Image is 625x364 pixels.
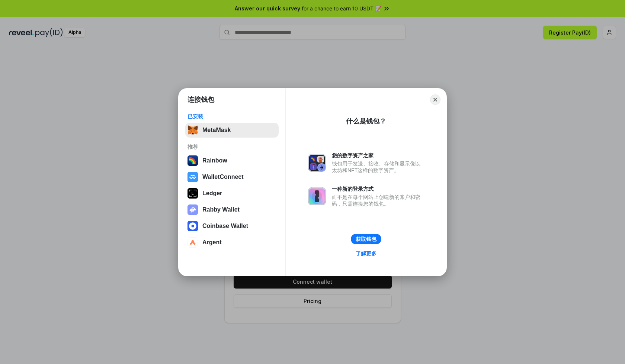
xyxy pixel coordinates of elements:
[430,94,440,105] button: Close
[185,153,279,168] button: Rainbow
[356,250,376,257] div: 了解更多
[202,239,222,246] div: Argent
[308,154,326,172] img: svg+xml,%3Csvg%20xmlns%3D%22http%3A%2F%2Fwww.w3.org%2F2000%2Fsvg%22%20fill%3D%22none%22%20viewBox...
[202,190,222,197] div: Ledger
[187,144,276,150] div: 推荐
[187,113,276,120] div: 已安装
[187,204,198,215] img: svg+xml,%3Csvg%20xmlns%3D%22http%3A%2F%2Fwww.w3.org%2F2000%2Fsvg%22%20fill%3D%22none%22%20viewBox...
[332,152,424,159] div: 您的数字资产之家
[187,188,198,199] img: svg+xml,%3Csvg%20xmlns%3D%22http%3A%2F%2Fwww.w3.org%2F2000%2Fsvg%22%20width%3D%2228%22%20height%3...
[185,202,279,217] button: Rabby Wallet
[187,221,198,231] img: svg+xml,%3Csvg%20width%3D%2228%22%20height%3D%2228%22%20viewBox%3D%220%200%2028%2028%22%20fill%3D...
[187,95,214,104] h1: 连接钱包
[332,194,424,207] div: 而不是在每个网站上创建新的账户和密码，只需连接您的钱包。
[202,127,231,133] div: MetaMask
[308,187,326,205] img: svg+xml,%3Csvg%20xmlns%3D%22http%3A%2F%2Fwww.w3.org%2F2000%2Fsvg%22%20fill%3D%22none%22%20viewBox...
[202,223,248,229] div: Coinbase Wallet
[187,155,198,166] img: svg+xml,%3Csvg%20width%3D%22120%22%20height%3D%22120%22%20viewBox%3D%220%200%20120%20120%22%20fil...
[185,235,279,250] button: Argent
[332,160,424,174] div: 钱包用于发送、接收、存储和显示像以太坊和NFT这样的数字资产。
[185,123,279,138] button: MetaMask
[351,249,381,258] a: 了解更多
[187,172,198,182] img: svg+xml,%3Csvg%20width%3D%2228%22%20height%3D%2228%22%20viewBox%3D%220%200%2028%2028%22%20fill%3D...
[185,219,279,233] button: Coinbase Wallet
[332,186,424,192] div: 一种新的登录方式
[202,206,240,213] div: Rabby Wallet
[346,117,386,126] div: 什么是钱包？
[187,125,198,135] img: svg+xml,%3Csvg%20fill%3D%22none%22%20height%3D%2233%22%20viewBox%3D%220%200%2035%2033%22%20width%...
[185,170,279,184] button: WalletConnect
[356,236,376,242] div: 获取钱包
[202,174,244,180] div: WalletConnect
[351,234,381,244] button: 获取钱包
[202,157,227,164] div: Rainbow
[187,237,198,248] img: svg+xml,%3Csvg%20width%3D%2228%22%20height%3D%2228%22%20viewBox%3D%220%200%2028%2028%22%20fill%3D...
[185,186,279,201] button: Ledger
